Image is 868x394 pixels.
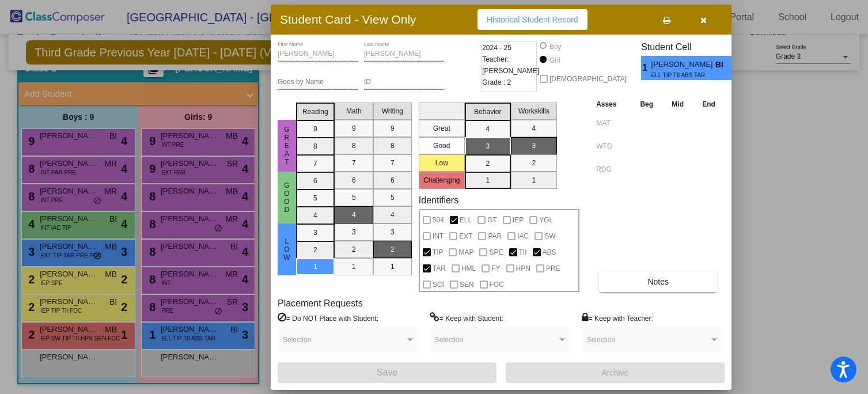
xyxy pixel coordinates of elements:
span: INT [433,229,444,243]
span: BI [715,59,731,71]
span: YGL [539,213,553,227]
span: IEP [513,213,524,227]
span: TIP [433,245,444,259]
span: SEN [460,278,474,291]
span: [DEMOGRAPHIC_DATA] [549,72,627,86]
label: = Keep with Student: [430,312,503,324]
input: goes by name [278,78,358,86]
span: SW [544,229,555,243]
span: ABS [543,245,556,259]
span: TAR [433,262,446,275]
input: assessment [596,115,628,132]
span: GT [487,213,497,227]
span: FY [491,262,500,275]
span: Archive [602,368,629,377]
span: ELL [460,213,472,227]
span: [PERSON_NAME] [651,59,715,71]
span: Grade : 2 [482,77,511,88]
th: Mid [662,98,693,111]
label: = Do NOT Place with Student: [278,312,378,324]
span: Good [282,181,292,214]
span: TII [519,245,527,259]
input: assessment [596,138,628,155]
span: Great [282,126,292,166]
span: Historical Student Record [487,15,578,24]
span: FOC [490,278,504,291]
button: Archive [506,362,725,383]
h3: Student Cell [641,41,741,52]
span: 504 [433,213,444,227]
button: Notes [599,271,717,292]
div: Boy [549,41,562,52]
span: PRE [546,262,560,275]
span: SCI [433,278,444,291]
span: 1 [641,61,651,75]
label: Identifiers [419,195,458,206]
span: HML [461,262,476,275]
label: Placement Requests [278,298,363,309]
th: End [693,98,725,111]
span: PAR [488,229,502,243]
span: IAC [517,229,529,243]
span: 3 [731,61,741,75]
label: = Keep with Teacher: [582,312,653,324]
span: MAP [458,245,473,259]
div: Girl [549,55,560,66]
span: ELL TIP TII ABS TAR [651,71,707,79]
button: Historical Student Record [477,9,587,30]
span: 2024 - 25 [482,42,511,54]
th: Asses [593,98,631,111]
span: HPN [516,262,530,275]
span: Low [282,237,292,262]
span: Teacher: [PERSON_NAME] [482,54,539,77]
th: Beg [631,98,662,111]
span: Save [377,368,397,377]
h3: Student Card - View Only [280,12,416,26]
input: assessment [596,161,628,178]
button: Save [278,362,496,383]
span: EXT [459,229,472,243]
span: SPE [489,245,503,259]
span: Notes [647,277,669,286]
